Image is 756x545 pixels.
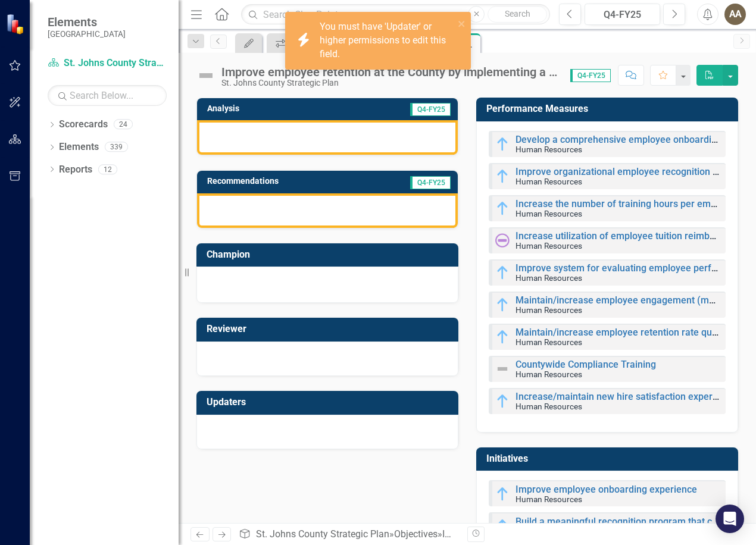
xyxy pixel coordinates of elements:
[256,528,389,540] a: St. Johns County Strategic Plan
[516,327,740,338] a: Maintain/increase employee retention rate quarterly
[516,359,656,370] a: Countywide Compliance Training
[516,177,582,186] small: Human Resources
[458,17,466,30] button: close
[495,297,510,312] img: In Progress
[516,273,582,283] small: Human Resources
[716,505,744,533] div: Open Intercom Messenger
[98,164,117,174] div: 12
[585,4,660,25] button: Q4-FY25
[495,362,510,376] img: Not Defined
[410,103,451,116] span: Q4-FY25
[516,241,582,250] small: Human Resources
[495,169,510,183] img: In Progress
[196,66,215,85] img: Not Defined
[48,85,167,106] input: Search Below...
[495,233,510,248] img: Not Started
[207,324,452,334] h3: Reviewer
[516,402,582,411] small: Human Resources
[48,15,126,29] span: Elements
[207,177,362,186] h3: Recommendations
[495,394,510,408] img: In Progress
[59,140,99,154] a: Elements
[495,137,510,151] img: In Progress
[48,57,167,70] a: St. Johns County Strategic Plan
[207,397,452,408] h3: Updaters
[589,8,656,22] div: Q4-FY25
[105,142,128,152] div: 339
[221,65,558,79] div: Improve employee retention at the County by implementing a comprehensive onboarding and professio...
[516,145,582,154] small: Human Resources
[221,79,558,87] div: St. Johns County Strategic Plan
[114,120,133,130] div: 24
[516,494,582,504] small: Human Resources
[486,453,732,464] h3: Initiatives
[495,265,510,280] img: In Progress
[516,484,697,495] a: Improve employee onboarding experience
[570,69,611,82] span: Q4-FY25
[410,176,451,189] span: Q4-FY25
[6,14,27,35] img: ClearPoint Strategy
[505,9,530,18] span: Search
[724,4,746,25] button: AA
[516,305,582,315] small: Human Resources
[486,104,732,114] h3: Performance Measures
[320,20,454,61] div: You must have 'Updater' or higher permissions to edit this field.
[516,369,582,379] small: Human Resources
[516,209,582,218] small: Human Resources
[48,29,126,39] small: [GEOGRAPHIC_DATA]
[59,163,92,177] a: Reports
[495,487,510,501] img: In Progress
[241,4,550,25] input: Search ClearPoint...
[495,330,510,344] img: In Progress
[207,249,452,260] h3: Champion
[488,6,547,23] button: Search
[59,118,108,131] a: Scorecards
[207,104,314,113] h3: Analysis
[239,528,458,541] div: » »
[394,528,438,540] a: Objectives
[495,201,510,215] img: In Progress
[516,337,582,347] small: Human Resources
[495,519,510,533] img: In Progress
